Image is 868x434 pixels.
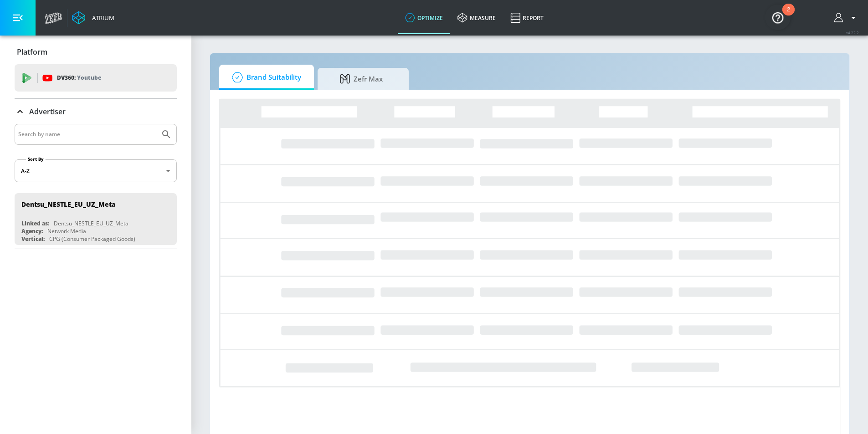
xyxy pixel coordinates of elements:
[765,5,791,30] button: Open Resource Center, 2 new notifications
[15,39,177,65] div: Platform
[15,124,177,249] div: Advertiser
[49,235,135,243] div: CPG (Consumer Packaged Goods)
[846,30,859,35] span: v 4.22.2
[15,189,177,249] nav: list of Advertiser
[21,235,45,243] div: Vertical:
[21,220,49,227] div: Linked as:
[21,200,116,209] div: Dentsu_NESTLE_EU_UZ_Meta
[15,159,177,182] div: A-Z
[18,128,156,140] input: Search by name
[503,1,551,34] a: Report
[21,227,43,235] div: Agency:
[29,107,66,117] p: Advertiser
[787,10,790,21] div: 2
[57,73,101,83] p: DV360:
[47,227,86,235] div: Network Media
[15,64,177,92] div: DV360: Youtube
[77,73,101,82] p: Youtube
[72,11,114,25] a: Atrium
[26,156,46,162] label: Sort By
[450,1,503,34] a: measure
[398,1,450,34] a: optimize
[15,99,177,124] div: Advertiser
[327,68,396,90] span: Zefr Max
[15,193,177,245] div: Dentsu_NESTLE_EU_UZ_MetaLinked as:Dentsu_NESTLE_EU_UZ_MetaAgency:Network MediaVertical:CPG (Consu...
[54,220,128,227] div: Dentsu_NESTLE_EU_UZ_Meta
[17,47,47,57] p: Platform
[228,66,301,88] span: Brand Suitability
[88,14,114,22] div: Atrium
